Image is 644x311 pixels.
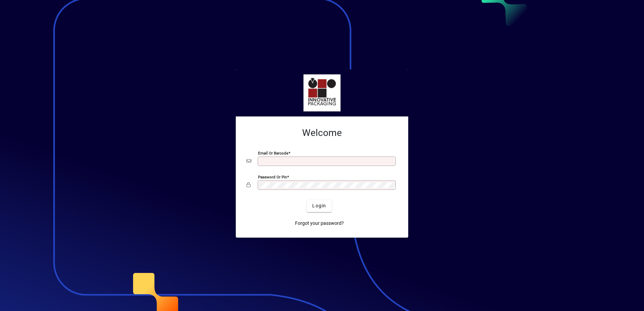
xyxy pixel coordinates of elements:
mat-label: Password or Pin [258,174,287,179]
a: Forgot your password? [292,217,347,230]
button: Login [307,200,331,212]
mat-label: Email or Barcode [258,150,288,155]
span: Forgot your password? [295,220,344,227]
span: Login [312,202,326,209]
h2: Welcome [247,127,397,139]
